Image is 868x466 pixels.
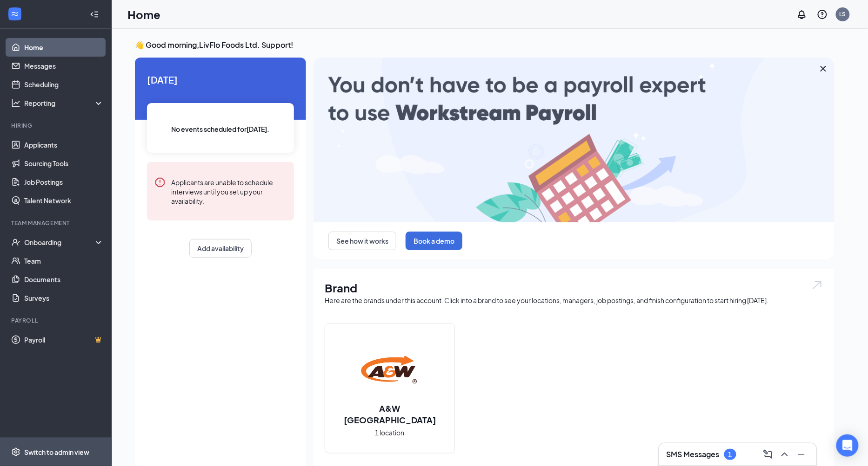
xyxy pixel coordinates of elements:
div: Onboarding [24,238,96,247]
button: Add availability [189,239,252,258]
span: 1 location [375,427,405,438]
svg: Minimize [796,449,807,460]
div: Applicants are unable to schedule interviews until you set up your availability. [171,177,287,206]
button: ComposeMessage [761,447,775,462]
div: LS [840,10,846,18]
a: Surveys [24,289,104,307]
h1: Home [127,6,160,22]
svg: Analysis [11,98,20,108]
a: Documents [24,270,104,289]
a: Talent Network [24,191,104,210]
a: Home [24,38,104,57]
a: Job Postings [24,173,104,191]
svg: ComposeMessage [762,449,774,460]
a: Scheduling [24,75,104,94]
div: Hiring [11,122,102,129]
svg: Notifications [796,9,808,20]
div: Team Management [11,219,102,227]
img: payroll-large.gif [314,58,835,222]
svg: WorkstreamLogo [10,9,20,19]
h3: 👋 Good morning, LivFlo Foods Ltd. Support ! [135,40,835,50]
svg: QuestionInfo [817,9,828,20]
div: Here are the brands under this account. Click into a brand to see your locations, managers, job p... [325,296,823,305]
h2: A&W [GEOGRAPHIC_DATA] [325,402,454,426]
button: ChevronUp [777,447,792,462]
a: Applicants [24,136,104,154]
svg: Cross [818,63,829,74]
img: A&W Canada [360,339,420,399]
svg: ChevronUp [779,449,790,460]
h1: Brand [325,280,823,296]
div: Switch to admin view [24,447,89,457]
div: 1 [728,451,732,459]
a: PayrollCrown [24,330,104,349]
svg: UserCheck [11,238,20,247]
a: Team [24,252,104,270]
svg: Error [154,177,166,188]
svg: Settings [11,447,20,457]
div: Payroll [11,317,102,324]
div: Reporting [24,98,104,108]
a: Messages [24,57,104,75]
svg: Collapse [90,10,99,19]
button: Book a demo [406,232,462,250]
div: Open Intercom Messenger [836,434,859,457]
button: See how it works [328,232,396,250]
button: Minimize [794,447,809,462]
img: open.6027fd2a22e1237b5b06.svg [811,280,823,291]
span: [DATE] [147,72,294,87]
a: Sourcing Tools [24,154,104,173]
h3: SMS Messages [667,449,720,460]
span: No events scheduled for [DATE] . [172,124,270,134]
